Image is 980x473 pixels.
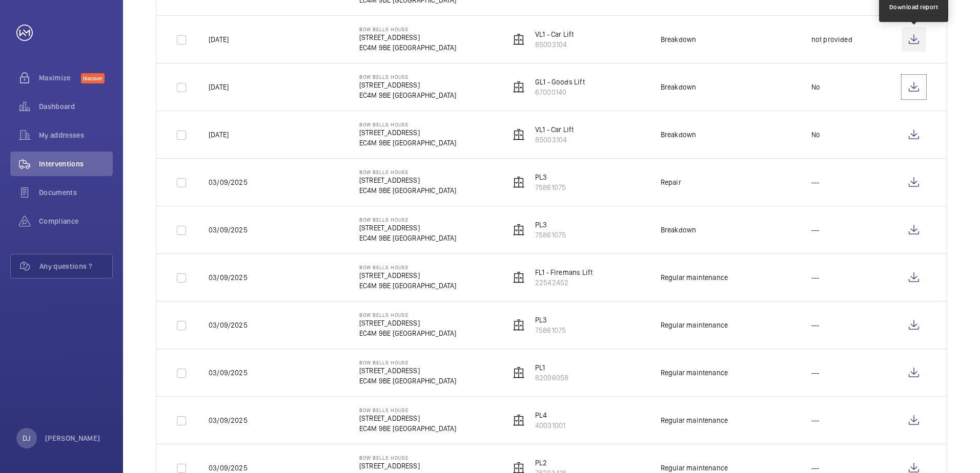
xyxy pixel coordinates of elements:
p: DJ [23,433,30,443]
p: [STREET_ADDRESS] [359,175,457,185]
p: --- [811,272,820,283]
p: PL2 [535,458,566,468]
p: 03/09/2025 [209,272,248,283]
span: My addresses [39,130,113,140]
p: [STREET_ADDRESS] [359,270,457,281]
p: not provided [811,34,852,45]
img: elevator.svg [513,176,525,188]
img: elevator.svg [513,414,525,426]
img: elevator.svg [513,367,525,379]
p: PL3 [535,172,566,182]
p: 67000140 [535,87,585,97]
img: elevator.svg [513,319,525,331]
p: PL1 [535,362,568,373]
p: GL1 - Goods Lift [535,77,585,87]
p: Bow Bells House [359,26,457,32]
p: PL3 [535,315,566,325]
p: 03/09/2025 [209,177,248,187]
p: Bow Bells House [359,169,457,175]
p: VL1 - Car Lift [535,29,574,39]
p: PL3 [535,220,566,230]
img: elevator.svg [513,271,525,284]
p: --- [811,463,820,473]
p: [DATE] [209,130,229,140]
p: Bow Bells House [359,312,457,318]
p: --- [811,177,820,187]
span: Compliance [39,216,113,226]
div: Regular maintenance [661,463,728,473]
div: Breakdown [661,130,697,140]
p: [STREET_ADDRESS] [359,80,457,90]
p: Bow Bells House [359,217,457,223]
p: 75861075 [535,230,566,240]
p: 03/09/2025 [209,225,248,235]
p: EC4M 9BE [GEOGRAPHIC_DATA] [359,376,457,386]
p: 75861075 [535,182,566,192]
p: [STREET_ADDRESS] [359,127,457,138]
p: VL1 - Car Lift [535,124,574,135]
img: elevator.svg [513,81,525,93]
p: EC4M 9BE [GEOGRAPHIC_DATA] [359,42,457,53]
span: Documents [39,187,113,198]
div: Regular maintenance [661,320,728,330]
p: 85003104 [535,135,574,145]
p: Bow Bells House [359,74,457,80]
p: [DATE] [209,82,229,92]
p: 82096058 [535,373,568,383]
p: [STREET_ADDRESS] [359,461,457,471]
p: --- [811,415,820,425]
p: EC4M 9BE [GEOGRAPHIC_DATA] [359,328,457,338]
span: Discover [81,73,105,83]
p: 22542452 [535,277,593,288]
p: No [811,82,820,92]
p: Bow Bells House [359,121,457,127]
p: No [811,130,820,140]
p: Bow Bells House [359,407,457,413]
p: [STREET_ADDRESS] [359,32,457,42]
p: 03/09/2025 [209,463,248,473]
p: 75861075 [535,325,566,335]
p: --- [811,320,820,330]
p: FL1 - Firemans Lift [535,267,593,277]
p: 03/09/2025 [209,415,248,425]
p: EC4M 9BE [GEOGRAPHIC_DATA] [359,423,457,434]
p: Bow Bells House [359,264,457,270]
p: EC4M 9BE [GEOGRAPHIC_DATA] [359,233,457,243]
div: Download report [889,3,938,12]
span: Maximize [39,73,81,83]
span: Interventions [39,159,113,169]
div: Regular maintenance [661,368,728,378]
p: EC4M 9BE [GEOGRAPHIC_DATA] [359,138,457,148]
p: PL4 [535,410,565,420]
span: Dashboard [39,101,113,112]
p: 40031001 [535,420,565,431]
p: [STREET_ADDRESS] [359,318,457,328]
div: Breakdown [661,34,697,45]
p: [STREET_ADDRESS] [359,365,457,376]
p: --- [811,368,820,378]
p: [PERSON_NAME] [45,433,100,443]
div: Regular maintenance [661,415,728,425]
p: [DATE] [209,34,229,45]
p: 85003104 [535,39,574,50]
p: Bow Bells House [359,455,457,461]
div: Repair [661,177,681,187]
p: 03/09/2025 [209,320,248,330]
img: elevator.svg [513,224,525,236]
p: EC4M 9BE [GEOGRAPHIC_DATA] [359,90,457,100]
p: [STREET_ADDRESS] [359,223,457,233]
div: Breakdown [661,225,697,235]
p: --- [811,225,820,235]
div: Breakdown [661,82,697,92]
p: Bow Bells House [359,359,457,365]
p: [STREET_ADDRESS] [359,413,457,423]
p: EC4M 9BE [GEOGRAPHIC_DATA] [359,281,457,291]
img: elevator.svg [513,33,525,46]
span: Any questions ? [39,261,112,271]
p: EC4M 9BE [GEOGRAPHIC_DATA] [359,185,457,196]
div: Regular maintenance [661,272,728,283]
img: elevator.svg [513,128,525,141]
p: 03/09/2025 [209,368,248,378]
